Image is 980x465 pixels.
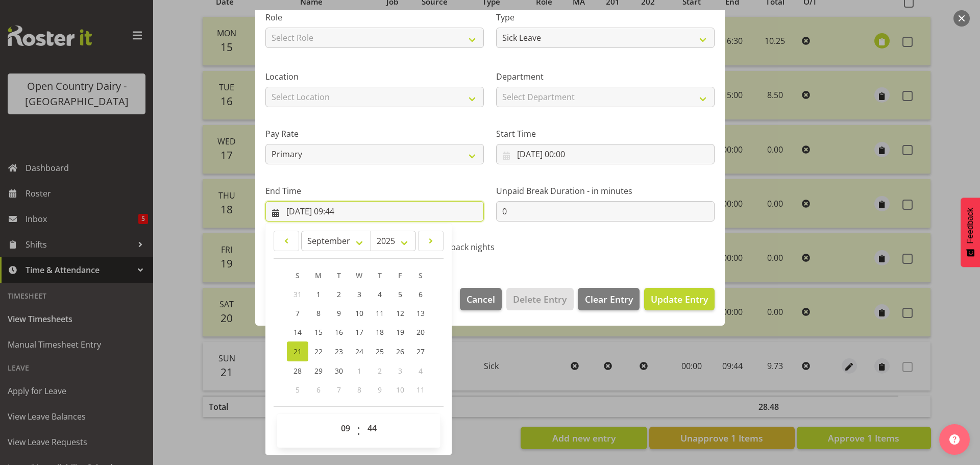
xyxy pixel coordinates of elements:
a: 22 [308,341,329,361]
span: M [315,271,322,280]
span: 3 [357,289,361,299]
a: 20 [410,323,431,341]
a: 28 [287,361,308,380]
span: 17 [355,327,363,337]
span: Call back nights [429,242,495,252]
img: help-xxl-2.png [949,434,960,445]
a: 13 [410,304,431,323]
span: : [357,418,360,444]
span: 4 [419,366,423,376]
a: 30 [329,361,349,380]
a: 3 [349,285,370,304]
label: Type [496,11,715,23]
span: Delete Entry [513,292,567,306]
span: 5 [398,289,402,299]
span: S [296,271,300,280]
a: 1 [308,285,329,304]
span: 29 [314,366,323,376]
label: End Time [265,185,484,197]
a: 25 [370,341,390,361]
a: 10 [349,304,370,323]
a: 11 [370,304,390,323]
span: 19 [396,327,404,337]
span: 9 [378,385,382,395]
a: 5 [390,285,410,304]
span: 22 [314,347,323,356]
label: Location [265,70,484,83]
span: 3 [398,366,402,376]
button: Clear Entry [578,288,639,310]
span: W [356,271,362,280]
a: 2 [329,285,349,304]
label: Unpaid Break Duration - in minutes [496,185,715,197]
span: Feedback [966,208,975,243]
a: 15 [308,323,329,341]
label: Start Time [496,128,715,140]
span: 11 [416,385,425,395]
a: 23 [329,341,349,361]
span: 12 [396,308,404,318]
a: 17 [349,323,370,341]
button: Feedback - Show survey [961,198,980,267]
label: Role [265,11,484,23]
span: 5 [296,385,300,395]
a: 21 [287,341,308,361]
button: Update Entry [644,288,715,310]
span: 15 [314,327,323,337]
span: 30 [335,366,343,376]
label: Department [496,70,715,83]
a: 27 [410,341,431,361]
span: 24 [355,347,363,356]
span: T [337,271,341,280]
span: 9 [337,308,341,318]
a: 6 [410,285,431,304]
span: 11 [376,308,384,318]
span: 6 [419,289,423,299]
input: Click to select... [265,201,484,222]
span: 14 [293,327,302,337]
span: 6 [316,385,321,395]
span: 16 [335,327,343,337]
a: 26 [390,341,410,361]
span: 1 [357,366,361,376]
a: 8 [308,304,329,323]
a: 29 [308,361,329,380]
a: 18 [370,323,390,341]
span: 20 [416,327,425,337]
button: Delete Entry [506,288,573,310]
a: 16 [329,323,349,341]
span: 4 [378,289,382,299]
span: S [419,271,423,280]
a: 7 [287,304,308,323]
span: Update Entry [651,293,708,305]
label: Pay Rate [265,128,484,140]
span: 1 [316,289,321,299]
span: 18 [376,327,384,337]
span: Clear Entry [585,292,633,306]
span: 25 [376,347,384,356]
span: 7 [296,308,300,318]
button: Cancel [460,288,502,310]
span: 31 [293,289,302,299]
span: 26 [396,347,404,356]
span: 2 [378,366,382,376]
a: 14 [287,323,308,341]
span: T [378,271,382,280]
span: 21 [293,347,302,356]
span: 23 [335,347,343,356]
span: 28 [293,366,302,376]
a: 12 [390,304,410,323]
a: 19 [390,323,410,341]
input: Click to select... [496,144,715,164]
span: Cancel [467,292,495,306]
input: Unpaid Break Duration [496,201,715,222]
a: 24 [349,341,370,361]
span: 8 [357,385,361,395]
span: F [398,271,402,280]
span: 10 [355,308,363,318]
a: 9 [329,304,349,323]
span: 27 [416,347,425,356]
span: 2 [337,289,341,299]
a: 4 [370,285,390,304]
span: 8 [316,308,321,318]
